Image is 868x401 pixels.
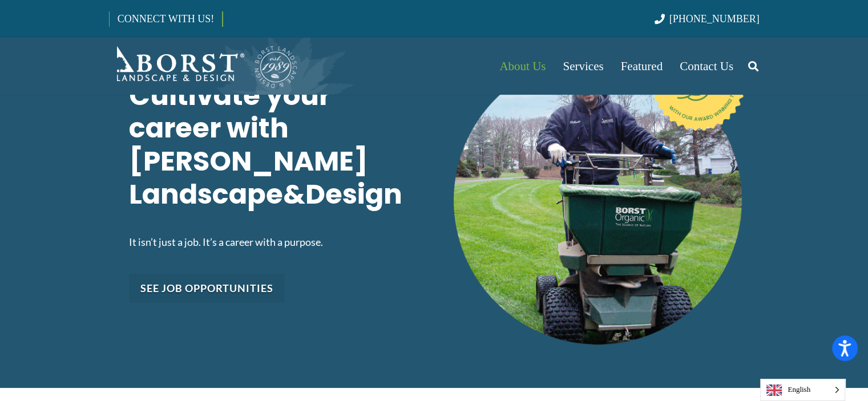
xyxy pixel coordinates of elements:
span: Featured [621,59,663,73]
span: English [761,379,845,400]
a: Services [554,38,612,95]
a: [PHONE_NUMBER] [655,13,759,25]
a: Borst-Logo [109,43,298,89]
span: [PHONE_NUMBER] [669,13,760,25]
img: Landscape technician operating a Borst Organic spreader on a well-maintained lawn, showcasing awa... [454,38,745,345]
a: Featured [612,38,671,95]
a: Contact Us [671,38,742,95]
a: About Us [491,38,554,95]
aside: Language selected: English [760,379,845,401]
span: Contact Us [680,59,733,73]
a: CONNECT WITH US! [110,5,222,33]
span: Services [563,59,603,73]
span: & [283,175,305,213]
a: Search [742,52,765,80]
h1: Cultivate your career with [PERSON_NAME] Landscape Design [129,79,420,216]
p: It isn’t just a job. It’s a career with a purpose. [129,233,420,250]
span: About Us [499,59,546,73]
a: See job opportunities [129,274,285,303]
